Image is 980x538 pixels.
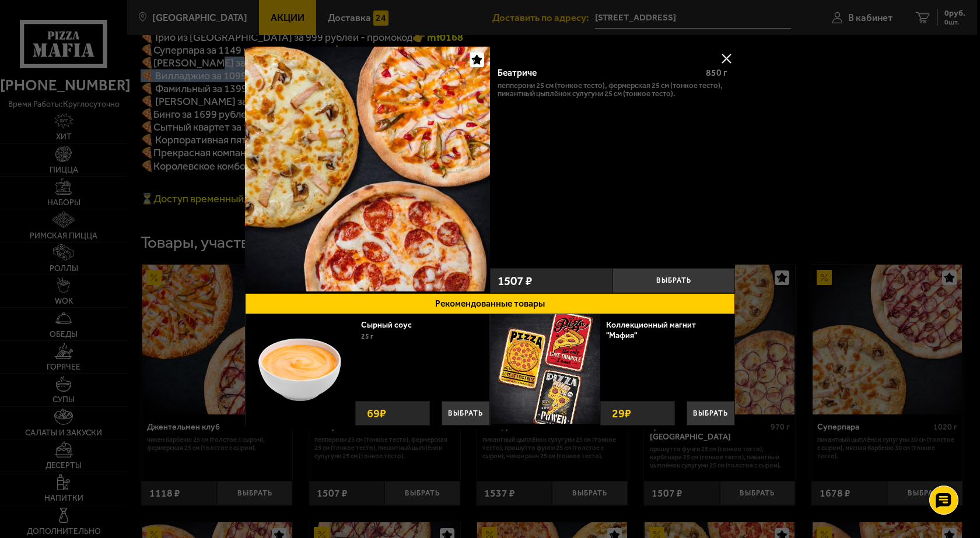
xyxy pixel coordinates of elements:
a: Коллекционный магнит "Мафия" [606,320,696,340]
a: Беатриче [245,47,490,293]
button: Рекомендованные товары [245,293,735,314]
span: 1507 ₽ [498,275,532,287]
span: 25 г [361,332,373,340]
a: Сырный соус [361,320,422,330]
p: Пепперони 25 см (тонкое тесто), Фермерская 25 см (тонкое тесто), Пикантный цыплёнок сулугуни 25 с... [498,82,727,98]
button: Выбрать [687,401,734,426]
strong: 29 ₽ [609,402,634,425]
button: Выбрать [442,401,489,426]
strong: 69 ₽ [364,402,389,425]
span: 850 г [706,67,727,78]
div: Беатриче [498,68,696,79]
img: Беатриче [245,47,490,291]
button: Выбрать [612,268,735,293]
